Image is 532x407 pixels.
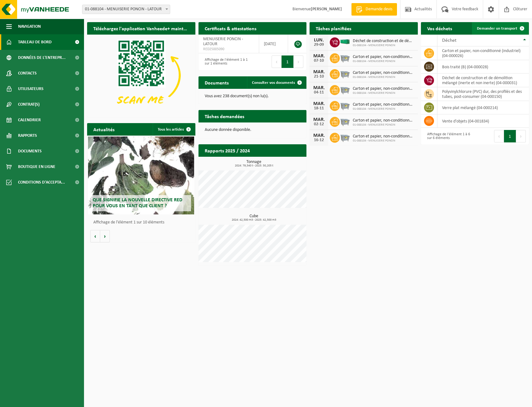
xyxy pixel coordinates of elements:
p: Affichage de l'élément 1 sur 10 éléments [93,220,192,225]
div: MAR. [313,54,325,59]
td: carton et papier, non-conditionné (industriel) (04-000026) [437,46,529,60]
div: 16-12 [313,138,325,142]
div: MAR. [313,85,325,90]
td: verre plat mélangé (04-000214) [437,101,529,114]
a: Tous les articles [153,123,195,136]
td: vente d'objets (04-001834) [437,114,529,128]
span: Carton et papier, non-conditionné (industriel) [353,102,415,107]
img: WB-2500-GAL-GY-01 [340,68,350,79]
span: Boutique en ligne [18,159,55,175]
button: 1 [282,55,294,68]
a: Que signifie la nouvelle directive RED pour vous en tant que client ? [88,136,194,214]
button: 1 [504,130,516,142]
a: Demander un transport [472,22,528,35]
div: Affichage de l'élément 1 à 6 sur 6 éléments [424,129,472,143]
td: [DATE] [259,35,288,53]
div: MAR. [313,69,325,74]
div: MAR. [313,133,325,138]
a: Consulter vos documents [247,76,306,89]
span: Utilisateurs [18,81,44,97]
span: Déchet de construction et de démolition mélangé (inerte et non inerte) [353,39,415,44]
img: WB-2500-GAL-GY-01 [340,132,350,142]
div: 21-10 [313,74,325,79]
div: 07-10 [313,59,325,63]
span: RED25005090 [203,47,254,52]
span: 01-088104 - MENUISERIE PONCIN - LATOUR [82,5,170,14]
span: Carton et papier, non-conditionné (industriel) [353,86,415,91]
span: Carton et papier, non-conditionné (industriel) [353,55,415,60]
span: Carton et papier, non-conditionné (industriel) [353,70,415,75]
div: 02-12 [313,122,325,127]
h2: Documents [198,76,235,89]
h2: Tâches planifiées [310,22,357,34]
span: 01-088104 - MENUISERIE PONCIN [353,75,415,79]
p: Aucune donnée disponible. [205,128,301,132]
span: Déchet [442,38,456,43]
span: Que signifie la nouvelle directive RED pour vous en tant que client ? [93,198,182,208]
button: Next [294,55,303,68]
span: Rapports [18,128,37,143]
img: HK-XR-30-GN-00 [340,39,350,45]
td: bois traité (B) (04-000028) [437,60,529,74]
span: 2024: 42,500 m3 - 2025: 42,500 m3 [202,218,307,222]
div: 29-09 [313,43,325,47]
span: Carton et papier, non-conditionné (industriel) [353,118,415,123]
span: MENUISERIE PONCIN - LATOUR [203,37,243,46]
span: Consulter vos documents [252,81,295,85]
div: Affichage de l'élément 1 à 1 sur 1 éléments [202,55,250,69]
span: Données de l'entrepr... [18,50,66,65]
span: Calendrier [18,112,41,128]
span: Demande devis [364,6,394,12]
img: WB-2500-GAL-GY-01 [340,84,350,95]
div: 04-11 [313,90,325,95]
p: Vous avez 238 document(s) non lu(s). [205,94,301,98]
div: MAR. [313,117,325,122]
h3: Tonnage [202,160,307,167]
div: LUN. [313,38,325,43]
img: Download de VHEPlus App [87,35,195,116]
span: 01-088104 - MENUISERIE PONCIN [353,44,415,47]
h2: Téléchargez l'application Vanheede+ maintenant! [87,22,195,34]
span: 01-088104 - MENUISERIE PONCIN [353,107,415,111]
td: polyvinylchlorure (PVC) dur, des profilés et des tubes, post-consumer (04-000150) [437,87,529,101]
span: 01-088104 - MENUISERIE PONCIN [353,91,415,95]
button: Volgende [100,230,110,242]
h3: Cube [202,214,307,222]
span: Conditions d'accepta... [18,175,65,190]
span: Contacts [18,65,37,81]
span: Demander un transport [477,26,517,31]
img: WB-2500-GAL-GY-01 [340,100,350,111]
h2: Actualités [87,123,121,135]
a: Demande devis [351,3,397,16]
div: MAR. [313,101,325,106]
div: 18-11 [313,106,325,111]
button: Vorige [90,230,100,242]
h2: Tâches demandées [198,110,250,122]
td: déchet de construction et de démolition mélangé (inerte et non inerte) (04-000031) [437,74,529,87]
img: WB-2500-GAL-GY-01 [340,116,350,127]
span: Tableau de bord [18,34,52,50]
button: Previous [272,55,282,68]
span: 01-088104 - MENUISERIE PONCIN [353,139,415,143]
span: Documents [18,143,42,159]
span: Carton et papier, non-conditionné (industriel) [353,134,415,139]
span: 2024: 79,540 t - 2025: 50,205 t [202,164,307,167]
span: Contrat(s) [18,97,40,112]
button: Next [516,130,526,142]
img: WB-2500-GAL-GY-01 [340,52,350,63]
button: Previous [494,130,504,142]
strong: [PERSON_NAME] [311,7,342,12]
span: 01-088104 - MENUISERIE PONCIN - LATOUR [82,5,170,14]
h2: Rapports 2025 / 2024 [198,144,256,156]
span: 01-088104 - MENUISERIE PONCIN [353,60,415,63]
h2: Certificats & attestations [198,22,263,34]
span: 01-088104 - MENUISERIE PONCIN [353,123,415,127]
h2: Vos déchets [421,22,458,34]
a: Consulter les rapports [252,156,306,169]
span: Navigation [18,19,41,34]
